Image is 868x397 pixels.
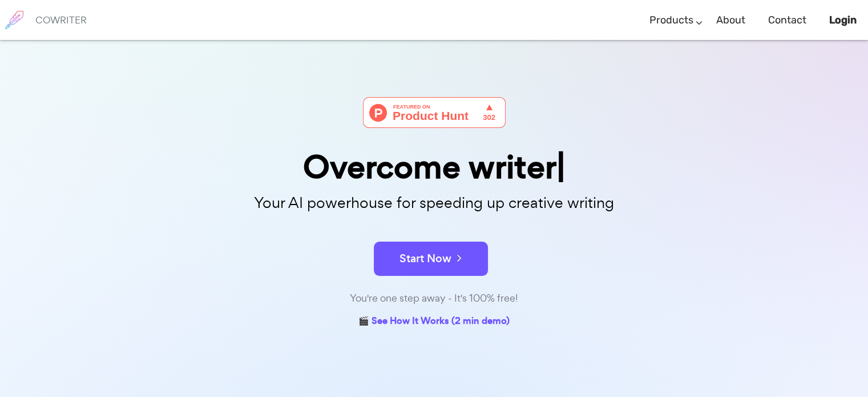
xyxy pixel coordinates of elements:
[716,3,745,37] a: About
[768,3,806,37] a: Contact
[363,97,506,128] img: Cowriter - Your AI buddy for speeding up creative writing | Product Hunt
[829,3,857,37] a: Login
[649,3,693,37] a: Products
[149,290,720,307] div: You're one step away - It's 100% free!
[358,313,510,331] a: 🎬 See How It Works (2 min demo)
[149,151,720,183] div: Overcome writer
[829,14,857,26] b: Login
[374,242,488,276] button: Start Now
[149,191,720,215] p: Your AI powerhouse for speeding up creative writing
[35,15,87,25] h6: COWRITER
